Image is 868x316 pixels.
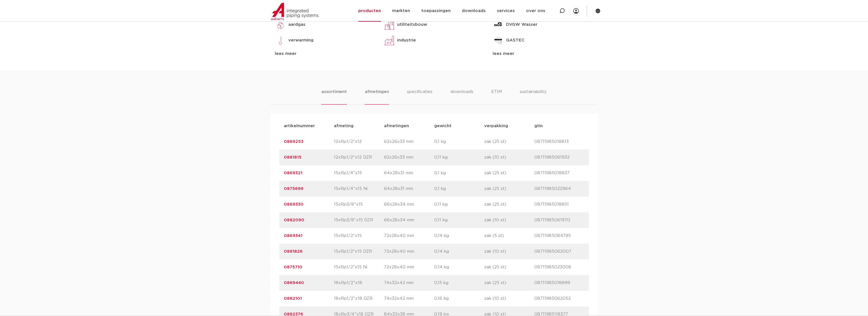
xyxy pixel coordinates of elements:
[384,185,434,192] p: 64x28x31 mm
[484,138,534,145] p: zak (25 st)
[284,265,302,269] a: 0875710
[334,138,384,145] p: 12xRp1/2"x12
[384,138,434,145] p: 62x26x33 mm
[534,138,584,145] p: 08711985018813
[434,280,484,286] p: 0,15 kg
[506,37,525,44] p: GASTEC
[384,170,434,176] p: 64x28x31 mm
[484,170,534,176] p: zak (25 st)
[284,281,304,285] a: 0869440
[484,185,534,192] p: zak (25 st)
[275,35,286,46] img: verwarming
[484,123,534,129] p: verpakking
[434,185,484,192] p: 0,1 kg
[493,50,593,57] div: lees meer
[534,170,584,176] p: 08711985018837
[397,21,427,28] p: utiliteitsbouw
[484,233,534,239] p: zak (5 st)
[284,234,302,238] a: 0869341
[384,233,434,239] p: 72x28x40 mm
[334,248,384,255] p: 15xRp1/2"x15 DZR
[434,201,484,208] p: 0,11 kg
[284,171,302,175] a: 0869321
[384,264,434,271] p: 72x28x40 mm
[434,123,484,129] p: gewicht
[334,123,384,129] p: afmeting
[384,217,434,224] p: 66x28x34 mm
[484,280,534,286] p: zak (25 st)
[288,37,313,44] p: verwarming
[334,217,384,224] p: 15xRp3/8"x15 DZR
[284,123,334,129] p: artikelnummer
[484,217,534,224] p: zak (10 st)
[334,154,384,161] p: 12xRp1/2"x12 DZR
[321,89,347,104] li: assortiment
[484,201,534,208] p: zak (25 st)
[334,295,384,302] p: 18xRp1/2"x18 DZR
[506,21,537,28] p: DVGW Wasser
[484,248,534,255] p: zak (10 st)
[520,89,547,104] li: sustainability
[275,19,286,30] img: aardgas
[284,202,303,206] a: 0869330
[534,295,584,302] p: 08711985062052
[434,248,484,255] p: 0,14 kg
[484,264,534,271] p: zak (25 st)
[484,295,534,302] p: zak (10 st)
[434,295,484,302] p: 0,16 kg
[434,154,484,161] p: 0,11 kg
[407,89,432,104] li: specificaties
[493,35,504,46] img: GASTEC
[334,185,384,192] p: 15xRp1/4"x15 Ni
[434,138,484,145] p: 0,1 kg
[384,248,434,255] p: 72x28x40 mm
[334,264,384,271] p: 15xRp1/2"x15 Ni
[384,35,395,46] img: industrie
[534,233,584,239] p: 08711985084795
[534,264,584,271] p: 08711985023008
[384,201,434,208] p: 66x28x34 mm
[384,154,434,161] p: 62x26x33 mm
[284,249,303,254] a: 0881826
[534,248,584,255] p: 08711985062007
[534,280,584,286] p: 08711985018899
[534,185,584,192] p: 08711985022964
[275,50,375,57] div: lees meer
[493,19,504,30] img: DVGW Wasser
[397,37,416,44] p: industrie
[384,280,434,286] p: 74x32x42 mm
[434,233,484,239] p: 0,14 kg
[434,217,484,224] p: 0,11 kg
[534,154,584,161] p: 08711985061932
[284,296,302,301] a: 0882101
[284,187,303,191] a: 0875699
[288,21,305,28] p: aardgas
[534,201,584,208] p: 08711985018851
[284,155,301,159] a: 0881815
[284,218,304,222] a: 0882090
[434,170,484,176] p: 0,1 kg
[491,89,502,104] li: ETIM
[534,123,584,129] p: gtin
[484,154,534,161] p: zak (10 st)
[384,19,395,30] img: utiliteitsbouw
[334,170,384,176] p: 15xRp1/4"x15
[384,123,434,129] p: afmetingen
[334,233,384,239] p: 15xRp1/2"x15
[450,89,473,104] li: downloads
[534,217,584,224] p: 08711985061970
[384,295,434,302] p: 74x32x42 mm
[334,280,384,286] p: 18xRp1/2"x18
[334,201,384,208] p: 15xRp3/8"x15
[365,89,389,104] li: afmetingen
[434,264,484,271] p: 0,14 kg
[284,140,303,144] a: 0869253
